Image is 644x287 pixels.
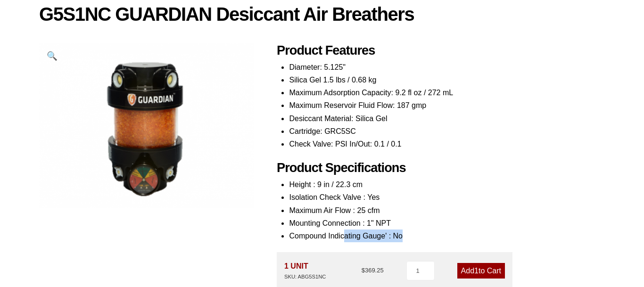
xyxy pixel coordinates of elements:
[47,51,58,61] span: 🔍
[277,43,605,58] h2: Product Features
[289,138,605,150] li: Check Valve: PSI In/Out: 0.1 / 0.1
[284,272,326,281] div: SKU: ABG5S1NC
[289,74,605,86] li: Silica Gel 1.5 lbs / 0.68 kg
[289,125,605,138] li: Cartridge: GRC5SC
[474,267,479,275] span: 1
[39,4,605,24] h1: G5S1NC GUARDIAN Desiccant Air Breathers
[289,178,605,191] li: Height : 9 in / 22.3 cm
[362,267,365,274] span: $
[289,61,605,74] li: Diameter: 5.125"
[289,112,605,125] li: Desiccant Material: Silica Gel
[289,217,605,230] li: Mounting Connection : 1" NPT
[289,204,605,217] li: Maximum Air Flow : 25 cfm
[277,160,605,176] h2: Product Specifications
[284,260,326,281] div: 1 UNIT
[457,263,505,279] a: Add1to Cart
[289,230,605,242] li: Compound Indicating Gauge' : No
[362,267,384,274] bdi: 369.25
[289,86,605,99] li: Maximum Adsorption Capacity: 9.2 fl oz / 272 mL
[39,43,65,69] a: View full-screen image gallery
[289,191,605,204] li: Isolation Check Valve : Yes
[289,99,605,112] li: Maximum Reservoir Fluid Flow: 187 gmp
